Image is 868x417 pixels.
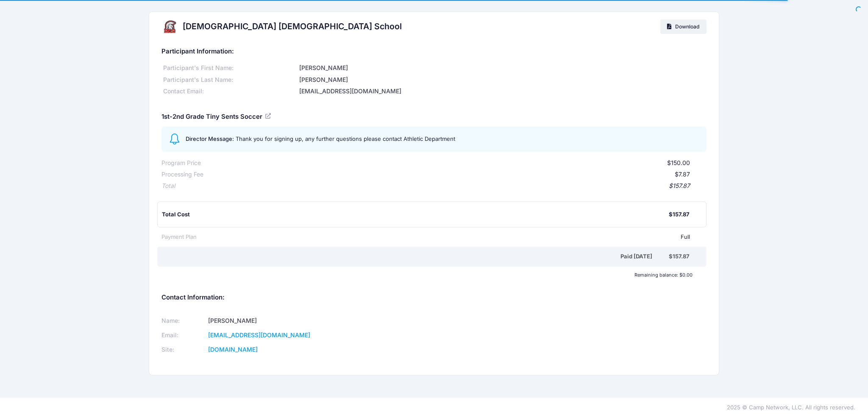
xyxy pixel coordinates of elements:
a: Download [660,20,707,34]
span: Director Message: [186,135,234,142]
div: Payment Plan [161,233,197,241]
div: $157.87 [669,252,690,261]
div: $7.87 [203,170,690,179]
div: $157.87 [669,210,690,219]
div: Total [161,182,175,190]
div: Paid [DATE] [163,252,668,261]
span: Thank you for signing up, any further questions please contact Athletic Department [236,135,455,142]
a: [EMAIL_ADDRESS][DOMAIN_NAME] [208,331,310,339]
div: [PERSON_NAME] [298,64,707,73]
td: Email: [161,328,205,343]
a: View Registration Details [265,112,272,120]
div: Participant's Last Name: [161,76,298,84]
div: Remaining balance: $0.00 [158,272,697,277]
td: Site: [161,343,205,357]
div: Total Cost [162,210,668,219]
span: 2025 © Camp Network, LLC. All rights reserved. [727,404,855,411]
div: Participant's First Name: [161,64,298,73]
div: [EMAIL_ADDRESS][DOMAIN_NAME] [298,87,707,96]
td: [PERSON_NAME] [205,314,423,328]
span: Download [675,23,699,30]
div: Processing Fee [161,170,203,179]
h5: Contact Information: [161,294,706,302]
h2: [DEMOGRAPHIC_DATA] [DEMOGRAPHIC_DATA] School [183,22,402,31]
h5: 1st-2nd Grade Tiny Sents Soccer [161,113,272,121]
div: Program Price [161,159,201,168]
div: $157.87 [175,182,690,190]
div: [PERSON_NAME] [298,76,707,84]
a: [DOMAIN_NAME] [208,346,258,353]
div: Contact Email: [161,87,298,96]
div: Full [197,233,690,241]
h5: Participant Information: [161,48,706,56]
span: $150.00 [667,159,690,166]
td: Name: [161,314,205,328]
